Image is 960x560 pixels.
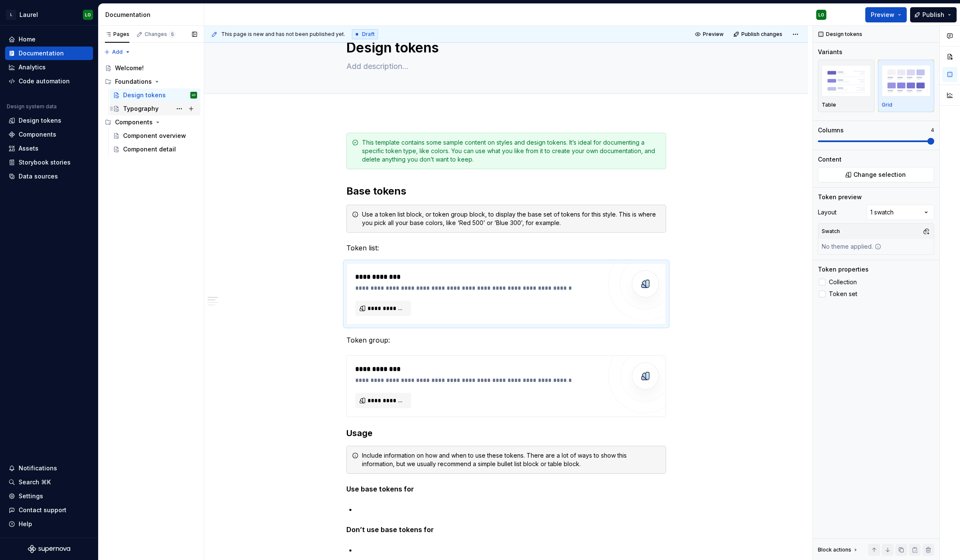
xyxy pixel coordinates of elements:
[115,77,152,86] div: Foundations
[820,225,842,237] div: Swatch
[101,46,133,58] button: Add
[346,243,666,253] p: Token list:
[346,427,666,439] h3: Usage
[346,525,434,534] strong: Don’t use base tokens for
[221,31,345,38] span: This page is new and has not been published yet.
[362,210,661,227] div: Use a token list block, or token group block, to display the base set of tokens for this style. T...
[5,60,93,74] a: Analytics
[922,11,944,19] span: Publish
[19,77,70,85] div: Code automation
[192,91,195,99] div: LO
[818,544,859,556] div: Block actions
[19,49,64,58] div: Documentation
[101,61,200,156] div: Page tree
[818,11,824,18] div: LO
[5,142,93,155] a: Assets
[346,184,666,198] h2: Base tokens
[145,31,176,38] div: Changes
[169,31,176,38] span: 5
[19,492,43,500] div: Settings
[818,546,851,553] div: Block actions
[818,155,842,164] div: Content
[2,5,96,24] button: LLaurelLO
[110,102,200,115] a: Typography
[5,475,93,489] button: Search ⌘K
[5,114,93,127] a: Design tokens
[882,65,931,96] img: placeholder
[115,118,153,126] div: Components
[5,503,93,517] button: Contact support
[822,102,836,108] p: Table
[871,11,894,19] span: Preview
[818,48,842,56] div: Variants
[19,506,66,514] div: Contact support
[123,91,166,99] div: Design tokens
[85,11,91,18] div: LO
[741,31,782,38] span: Publish changes
[19,130,56,139] div: Components
[818,167,934,182] button: Change selection
[346,485,414,493] strong: Use base tokens for
[362,451,661,468] div: Include information on how and when to use these tokens. There are a lot of ways to show this inf...
[346,335,666,345] p: Token group:
[101,115,200,129] div: Components
[19,63,46,71] div: Analytics
[829,279,857,285] span: Collection
[829,291,857,297] span: Token set
[19,11,38,19] div: Laurel
[115,64,144,72] div: Welcome!
[101,61,200,75] a: Welcome!
[105,31,129,38] div: Pages
[345,38,664,58] textarea: Design tokens
[818,126,844,135] div: Columns
[818,265,869,274] div: Token properties
[731,28,786,40] button: Publish changes
[818,193,862,201] div: Token preview
[123,104,159,113] div: Typography
[19,35,36,44] div: Home
[882,102,892,108] p: Grid
[5,170,93,183] a: Data sources
[362,31,375,38] span: Draft
[910,7,957,22] button: Publish
[818,208,837,217] div: Layout
[853,170,906,179] span: Change selection
[101,75,200,88] div: Foundations
[931,127,934,134] p: 4
[123,132,186,140] div: Component overview
[5,128,93,141] a: Components
[818,239,885,254] div: No theme applied.
[822,65,871,96] img: placeholder
[5,461,93,475] button: Notifications
[5,47,93,60] a: Documentation
[19,116,61,125] div: Design tokens
[865,7,907,22] button: Preview
[7,103,57,110] div: Design system data
[110,129,200,143] a: Component overview
[123,145,176,154] div: Component detail
[5,33,93,46] a: Home
[19,158,71,167] div: Storybook stories
[19,478,51,486] div: Search ⌘K
[5,156,93,169] a: Storybook stories
[5,517,93,531] button: Help
[5,489,93,503] a: Settings
[19,464,57,472] div: Notifications
[105,11,200,19] div: Documentation
[878,60,935,112] button: placeholderGrid
[110,143,200,156] a: Component detail
[818,60,875,112] button: placeholderTable
[19,172,58,181] div: Data sources
[5,74,93,88] a: Code automation
[19,520,32,528] div: Help
[692,28,727,40] button: Preview
[19,144,38,153] div: Assets
[703,31,724,38] span: Preview
[110,88,200,102] a: Design tokensLO
[362,138,661,164] div: This template contains some sample content on styles and design tokens. It’s ideal for documentin...
[28,545,70,553] svg: Supernova Logo
[6,10,16,20] div: L
[112,49,123,55] span: Add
